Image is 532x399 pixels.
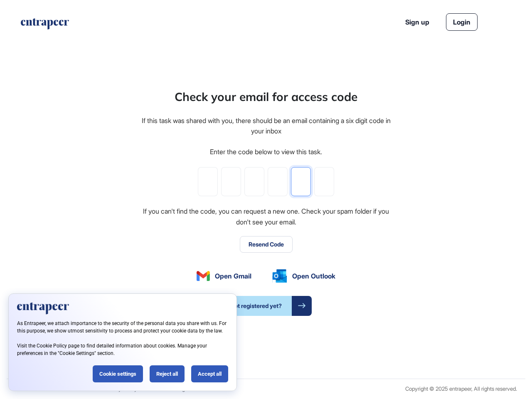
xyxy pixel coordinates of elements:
a: Not registered yet? [220,296,312,316]
div: Enter the code below to view this task. [210,147,322,158]
div: If you can't find the code, you can request a new one. Check your spam folder if you don't see yo... [140,206,392,227]
div: Copyright © 2025 entrapeer, All rights reserved. [405,386,517,392]
a: Open Gmail [197,271,251,281]
a: entrapeer-logo [20,18,70,32]
a: Open Outlook [272,269,335,283]
a: Sign up [405,17,429,27]
button: Resend Code [240,236,293,253]
div: If this task was shared with you, there should be an email containing a six digit code in your inbox [140,116,392,137]
span: Open Outlook [292,271,335,281]
span: Not registered yet? [220,296,292,316]
span: Open Gmail [215,271,251,281]
a: Login [446,13,478,31]
div: Check your email for access code [175,88,357,106]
